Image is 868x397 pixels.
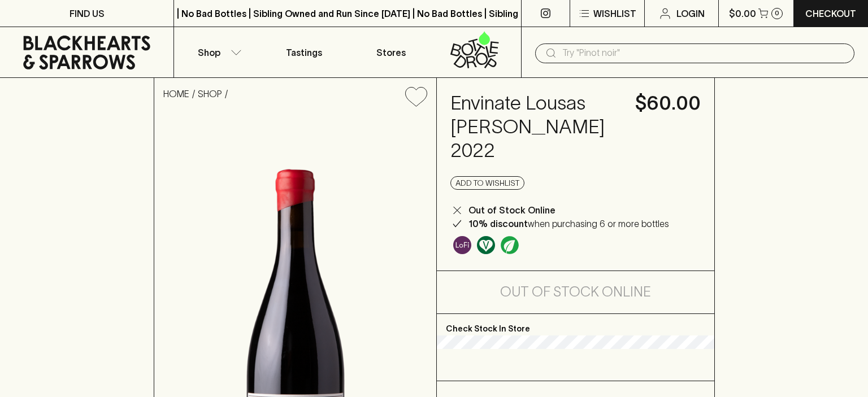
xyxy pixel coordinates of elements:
p: Shop [198,46,220,59]
p: Wishlist [593,7,636,20]
input: Try "Pinot noir" [562,44,845,62]
p: Check Stock In Store [437,314,714,335]
a: Stores [348,27,434,77]
p: 0 [775,10,779,16]
p: Stores [376,46,406,59]
p: FIND US [70,7,105,20]
img: Organic [501,236,519,254]
p: $0.00 [729,7,756,20]
button: Add to wishlist [450,176,524,190]
b: 10% discount [468,219,528,229]
p: Checkout [805,7,856,20]
a: SHOP [198,89,222,99]
img: Vegan [477,236,495,254]
p: when purchasing 6 or more bottles [468,217,669,230]
a: Tastings [261,27,348,77]
h5: Out of Stock Online [500,283,651,301]
a: Made without the use of any animal products. [474,233,498,257]
a: HOME [163,89,189,99]
button: Add to wishlist [401,82,432,111]
h4: Envinate Lousas [PERSON_NAME] 2022 [450,91,622,163]
p: Tastings [286,46,322,59]
button: Shop [174,27,261,77]
p: Login [676,7,705,20]
img: Lo-Fi [453,236,471,254]
p: Out of Stock Online [468,203,555,217]
h4: $60.00 [635,91,701,115]
a: Organic [498,233,522,257]
a: Some may call it natural, others minimum intervention, either way, it’s hands off & maybe even a ... [450,233,474,257]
